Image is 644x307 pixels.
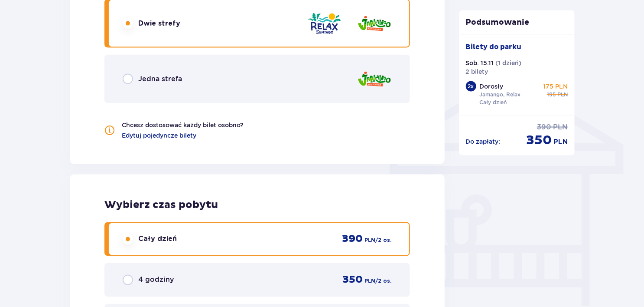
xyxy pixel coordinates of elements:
span: PLN [365,277,376,285]
p: Cały dzień [480,99,507,106]
span: PLN [553,122,568,132]
p: Chcesz dostosować każdy bilet osobno? [122,121,244,129]
span: Jedna strefa [138,74,182,84]
p: Jamango, Relax [480,91,521,99]
span: 390 [342,233,363,246]
span: PLN [553,137,568,147]
img: Relax [307,11,342,36]
span: / 2 os. [376,237,392,244]
span: Cały dzień [138,234,177,244]
span: 350 [343,274,363,287]
div: 2 x [466,81,476,92]
p: Do zapłaty : [466,137,501,146]
p: Dorosły [480,82,504,91]
span: 195 [547,91,556,99]
p: 175 PLN [543,82,568,91]
span: 350 [526,132,552,149]
a: Edytuj pojedyncze bilety [122,131,196,140]
span: PLN [557,91,568,99]
p: Podsumowanie [459,17,575,28]
span: PLN [365,237,376,244]
span: 4 godziny [138,275,174,285]
img: Jamango [357,67,392,92]
h2: Wybierz czas pobytu [104,199,410,212]
span: / 2 os. [376,277,392,285]
span: Dwie strefy [138,19,180,28]
p: 2 bilety [466,67,488,76]
p: Bilety do parku [466,42,522,52]
p: Sob. 15.11 [466,59,494,67]
span: 390 [537,122,551,132]
img: Jamango [357,11,392,36]
p: ( 1 dzień ) [496,59,522,67]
